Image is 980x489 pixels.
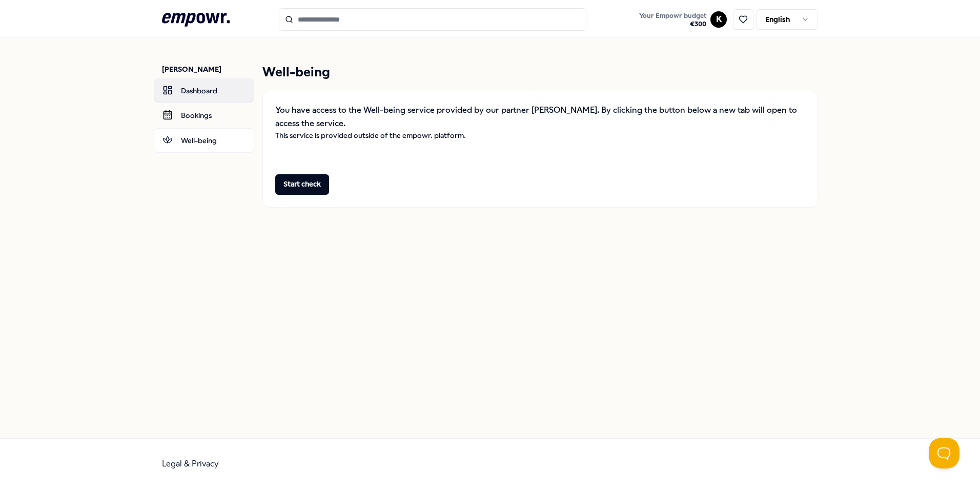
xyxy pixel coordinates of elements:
[275,104,805,130] p: You have access to the Well-being service provided by our partner [PERSON_NAME]. By clicking the ...
[279,8,586,31] input: Search for products, categories or subcategories
[162,64,254,74] p: [PERSON_NAME]
[262,62,818,83] h1: Well-being
[162,459,219,468] a: Legal & Privacy
[154,78,254,103] a: Dashboard
[637,10,708,30] button: Your Empowr budget€300
[639,20,706,28] span: € 300
[635,9,710,30] a: Your Empowr budget€300
[275,174,329,195] button: Start check
[154,103,254,128] a: Bookings
[154,128,254,153] a: Well-being
[710,11,727,28] button: K
[275,130,805,141] p: This service is provided outside of the empowr. platform.
[929,438,959,468] iframe: Help Scout Beacon - Open
[639,12,706,20] span: Your Empowr budget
